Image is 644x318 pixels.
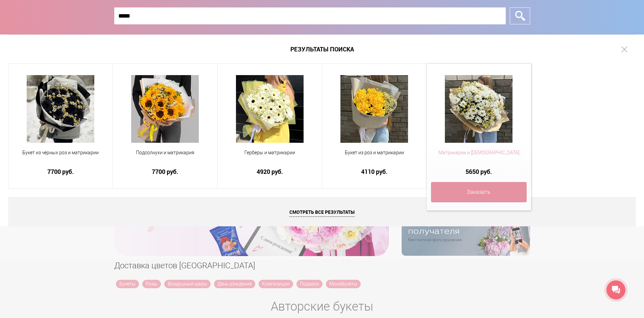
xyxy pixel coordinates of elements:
[8,197,636,226] a: Смотреть все результаты
[431,149,526,156] span: Матрикарии и [DEMOGRAPHIC_DATA][PERSON_NAME]
[13,168,108,175] a: 7700 руб.
[8,35,636,64] h1: Результаты поиска
[117,149,213,164] a: Подсолнухи и матрикария
[222,149,317,156] span: Герберы и матрикарии
[289,209,355,217] span: Смотреть все результаты
[327,149,422,164] a: Букет из роз и матрикарии
[27,75,94,143] img: Букет из чёрных роз и матрикарии
[431,168,526,175] a: 5650 руб.
[131,75,199,143] img: Подсолнухи и матрикария
[445,75,512,143] img: Матрикарии и Хризантема кустовая
[431,149,526,164] a: Матрикарии и [DEMOGRAPHIC_DATA][PERSON_NAME]
[117,168,213,175] a: 7700 руб.
[222,168,317,175] a: 4920 руб.
[222,149,317,164] a: Герберы и матрикарии
[13,149,108,164] a: Букет из чёрных роз и матрикарии
[327,149,422,156] span: Букет из роз и матрикарии
[236,75,304,143] img: Герберы и матрикарии
[340,75,408,143] img: Букет из роз и матрикарии
[117,149,213,156] span: Подсолнухи и матрикария
[327,168,422,175] a: 4110 руб.
[13,149,108,156] span: Букет из чёрных роз и матрикарии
